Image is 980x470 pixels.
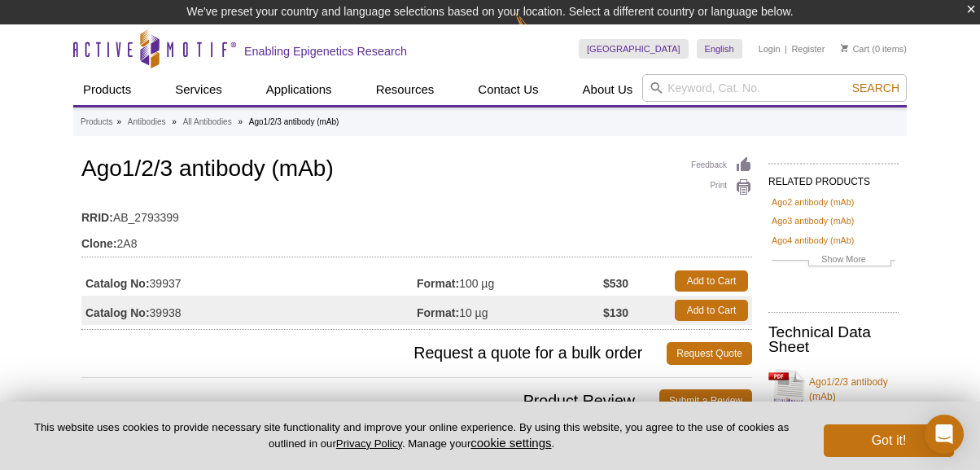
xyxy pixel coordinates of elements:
span: Product Review [81,389,659,412]
div: Open Intercom Messenger [925,415,964,454]
a: Add to Cart [675,300,748,321]
td: 39937 [81,266,417,296]
button: cookie settings [470,436,551,450]
h2: Enabling Epigenetics Research [244,44,407,59]
strong: Catalog No: [85,276,150,291]
li: Ago1/2/3 antibody (mAb) [249,117,339,126]
a: Resources [366,74,444,105]
a: Add to Cart [675,270,748,292]
strong: $130 [603,305,628,320]
a: Print [691,178,752,196]
td: 39938 [81,296,417,325]
a: Cart [841,43,869,55]
li: » [116,117,121,126]
h2: RELATED PRODUCTS [768,163,899,192]
a: [GEOGRAPHIC_DATA] [579,39,689,59]
a: Request Quote [667,342,752,365]
a: Services [165,74,232,105]
a: All Antibodies [183,115,232,130]
td: 10 µg [417,296,603,325]
a: Login [759,43,781,55]
td: 2A8 [81,226,752,253]
p: This website uses cookies to provide necessary site functionality and improve your online experie... [26,420,797,451]
a: English [697,39,742,59]
strong: $530 [603,276,628,291]
a: Products [73,74,141,105]
strong: Format: [417,305,459,320]
a: Show More [772,252,895,270]
a: About Us [573,74,643,105]
li: » [238,117,243,126]
img: Change Here [515,12,558,51]
h2: Technical Data Sheet [768,325,899,354]
a: Ago3 antibody (mAb) [772,213,854,228]
span: Request a quote for a bulk order [81,342,667,365]
td: AB_2793399 [81,200,752,226]
a: Register [791,43,825,55]
img: Your Cart [841,44,848,52]
button: Search [847,81,904,95]
a: Contact Us [468,74,548,105]
span: Search [852,81,899,94]
a: Products [81,115,112,130]
td: 100 µg [417,266,603,296]
li: | [785,39,787,59]
a: Antibodies [128,115,166,130]
strong: Clone: [81,236,117,251]
li: (0 items) [841,39,907,59]
a: Privacy Policy [336,437,402,450]
a: Ago2 antibody (mAb) [772,195,854,209]
a: Submit a Review [659,389,752,412]
button: Got it! [824,424,954,457]
strong: Format: [417,276,459,291]
h1: Ago1/2/3 antibody (mAb) [81,156,752,184]
li: » [172,117,177,126]
strong: RRID: [81,210,113,225]
input: Keyword, Cat. No. [642,74,907,102]
a: Feedback [691,156,752,174]
a: Applications [256,74,342,105]
a: Ago1/2/3 antibody (mAb) [768,365,899,414]
strong: Catalog No: [85,305,150,320]
a: Ago4 antibody (mAb) [772,233,854,248]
